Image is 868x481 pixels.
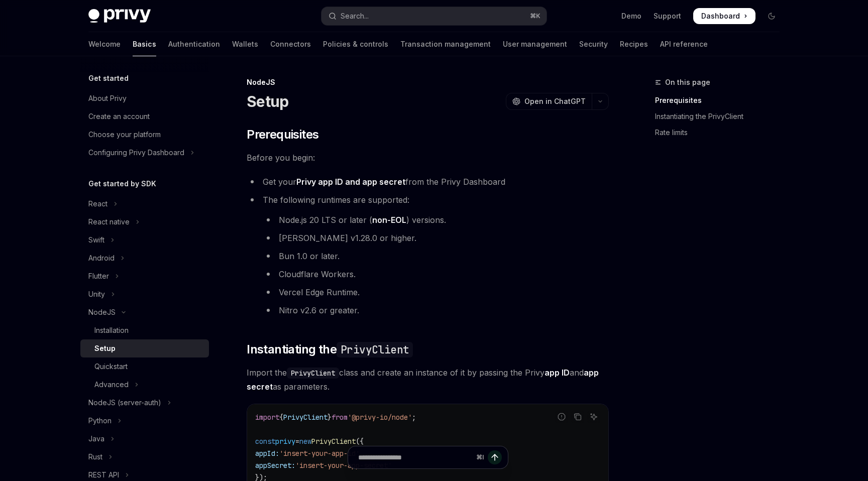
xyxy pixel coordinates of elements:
button: Open in ChatGPT [506,93,592,110]
button: Toggle Python section [80,412,209,430]
div: REST API [88,469,119,481]
div: Flutter [88,270,109,282]
a: Welcome [88,32,121,56]
span: Prerequisites [247,127,318,143]
div: NodeJS [88,306,116,318]
span: { [279,413,283,422]
button: Toggle Configuring Privy Dashboard section [80,144,209,162]
button: Send message [488,450,502,464]
div: Advanced [94,379,129,391]
h5: Get started by SDK [88,178,156,190]
button: Toggle React section [80,195,209,213]
div: Java [88,433,104,445]
a: Dashboard [693,8,755,24]
a: Transaction management [400,32,491,56]
div: Android [88,252,115,264]
div: Search... [341,10,369,22]
div: Create an account [88,110,150,123]
span: Instantiating the [247,341,413,357]
span: const [255,437,275,446]
span: ({ [356,437,364,446]
a: Wallets [232,32,258,56]
button: Copy the contents from the code block [571,410,584,423]
a: Prerequisites [655,92,788,108]
a: non-EOL [372,215,406,225]
button: Open search [321,7,547,25]
div: NodeJS [247,77,609,87]
span: Open in ChatGPT [524,96,586,106]
div: React [88,198,107,210]
button: Toggle Rust section [80,448,209,466]
img: dark logo [88,9,151,23]
div: About Privy [88,92,127,104]
button: Toggle Advanced section [80,376,209,394]
span: PrivyClient [283,413,328,422]
button: Toggle NodeJS (server-auth) section [80,394,209,412]
h5: Get started [88,72,129,84]
div: Setup [94,342,116,354]
a: Choose your platform [80,126,209,144]
button: Toggle Android section [80,249,209,267]
span: '@privy-io/node' [348,413,412,422]
a: About Privy [80,89,209,107]
li: Get your from the Privy Dashboard [247,175,609,189]
span: Import the class and create an instance of it by passing the Privy and as parameters. [247,366,609,394]
span: ; [412,413,416,422]
div: Configuring Privy Dashboard [88,147,184,159]
button: Toggle Java section [80,430,209,448]
button: Toggle Swift section [80,231,209,249]
li: [PERSON_NAME] v1.28.0 or higher. [263,231,609,245]
li: Nitro v2.6 or greater. [263,303,609,317]
span: = [295,437,299,446]
button: Toggle Unity section [80,285,209,303]
a: Security [579,32,608,56]
a: Authentication [168,32,220,56]
a: Instantiating the PrivyClient [655,108,788,125]
div: Quickstart [94,360,128,373]
span: On this page [665,76,710,88]
a: Connectors [270,32,311,56]
a: Rate limits [655,125,788,141]
button: Report incorrect code [555,410,568,423]
a: Support [654,11,681,21]
div: Unity [88,288,105,300]
div: Rust [88,451,102,463]
span: privy [275,437,295,446]
a: Recipes [620,32,648,56]
div: Choose your platform [88,129,161,141]
div: Swift [88,234,104,246]
a: Installation [80,321,209,339]
input: Ask a question... [358,446,472,468]
button: Toggle dark mode [764,8,780,24]
a: Privy app ID and app secret [296,177,405,187]
a: API reference [660,32,708,56]
span: PrivyClient [311,437,356,446]
li: Cloudflare Workers. [263,267,609,281]
a: Policies & controls [323,32,388,56]
button: Ask AI [587,410,600,423]
a: Basics [133,32,156,56]
span: Dashboard [701,11,740,21]
h1: Setup [247,92,288,110]
span: ⌘ K [530,12,540,20]
li: Node.js 20 LTS or later ( ) versions. [263,213,609,227]
span: Before you begin: [247,151,609,165]
strong: app ID [545,368,570,378]
span: new [299,437,311,446]
span: from [332,413,348,422]
a: Demo [621,11,641,21]
code: PrivyClient [287,368,339,379]
a: Create an account [80,107,209,126]
div: Installation [94,324,129,336]
code: PrivyClient [337,342,413,357]
span: } [328,413,332,422]
div: React native [88,216,130,228]
span: import [255,413,279,422]
a: Setup [80,339,209,357]
li: Bun 1.0 or later. [263,249,609,263]
a: User management [503,32,567,56]
li: Vercel Edge Runtime. [263,285,609,299]
div: Python [88,415,112,427]
button: Toggle Flutter section [80,267,209,285]
button: Toggle React native section [80,213,209,231]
